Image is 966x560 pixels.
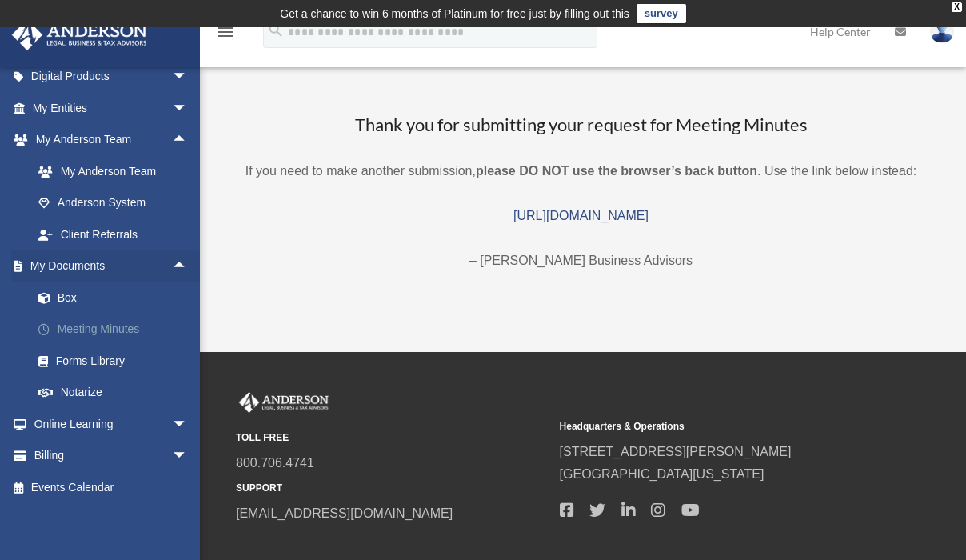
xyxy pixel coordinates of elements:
a: My Entitiesarrow_drop_down [11,92,212,124]
small: TOLL FREE [236,430,549,446]
span: arrow_drop_down [172,61,204,94]
div: close [952,2,962,12]
span: arrow_drop_up [172,124,204,157]
a: Digital Productsarrow_drop_down [11,61,212,93]
a: 800.706.4741 [236,456,314,470]
span: arrow_drop_down [172,440,204,473]
h3: Thank you for submitting your request for Meeting Minutes [216,113,946,138]
a: [URL][DOMAIN_NAME] [513,209,649,222]
span: arrow_drop_down [172,92,204,125]
span: arrow_drop_down [172,408,204,441]
small: SUPPORT [236,480,549,497]
a: Anderson System [22,187,212,219]
a: Meeting Minutes [22,314,212,346]
a: menu [216,28,235,42]
a: My Anderson Teamarrow_drop_up [11,124,212,156]
img: Anderson Advisors Platinum Portal [7,19,152,50]
a: My Anderson Team [22,155,212,187]
a: Box [22,282,212,314]
a: [EMAIL_ADDRESS][DOMAIN_NAME] [236,506,453,520]
a: [STREET_ADDRESS][PERSON_NAME] [560,445,792,458]
a: Billingarrow_drop_down [11,440,212,472]
a: Online Learningarrow_drop_down [11,408,212,440]
small: Headquarters & Operations [560,418,872,435]
a: survey [637,4,686,23]
i: search [267,22,285,39]
a: My Documentsarrow_drop_up [11,250,212,282]
a: Events Calendar [11,471,212,503]
i: menu [216,22,235,42]
span: arrow_drop_up [172,250,204,283]
img: User Pic [930,20,954,43]
a: [GEOGRAPHIC_DATA][US_STATE] [560,467,764,481]
p: If you need to make another submission, . Use the link below instead: [216,160,946,182]
b: please DO NOT use the browser’s back button [476,164,757,178]
div: Get a chance to win 6 months of Platinum for free just by filling out this [280,4,629,23]
a: Notarize [22,377,212,409]
img: Anderson Advisors Platinum Portal [236,392,332,413]
p: – [PERSON_NAME] Business Advisors [216,250,946,272]
a: Forms Library [22,345,212,377]
a: Client Referrals [22,218,212,250]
